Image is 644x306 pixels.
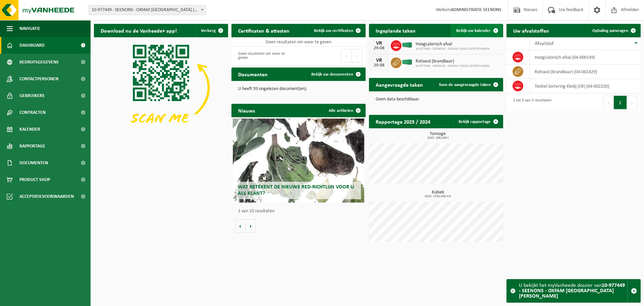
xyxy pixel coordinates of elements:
[451,7,501,12] strong: ADMINISTRATIE SEENONS
[233,119,364,203] a: Wat betekent de nieuwe RED-richtlijn voor u als klant?
[231,104,262,117] h2: Nieuws
[369,115,437,128] h2: Rapportage 2025 / 2024
[372,195,503,198] span: 2025: 1740,000 m3
[614,96,627,109] button: 1
[530,64,641,79] td: rotswol (brandbaar) (04-001429)
[519,283,625,299] strong: 10-977449 - SEENONS - OXFAM [GEOGRAPHIC_DATA] [PERSON_NAME]
[456,29,491,33] span: Bekijk uw kalender
[19,87,45,104] span: Gebruikers
[451,24,502,37] a: Bekijk uw kalender
[372,58,386,63] div: VR
[309,24,365,37] a: Bekijk uw certificaten
[19,71,58,87] span: Contactpersonen
[603,96,614,109] button: Previous
[19,138,45,155] span: Rapportage
[369,24,422,37] h2: Ingeplande taken
[231,37,366,47] td: Geen resultaten om weer te geven
[19,37,45,54] span: Dashboard
[530,50,641,64] td: hoogcalorisch afval (04-000149)
[369,78,430,91] h2: Aangevraagde taken
[416,42,489,47] span: Hoogcalorisch afval
[19,104,46,121] span: Contracten
[439,83,491,87] span: Toon de aangevraagde taken
[201,29,216,33] span: Verberg
[238,184,354,196] span: Wat betekent de nieuwe RED-richtlijn voor u als klant?
[19,121,40,138] span: Kalender
[235,48,295,63] div: Geen resultaten om weer te geven
[372,41,386,46] div: VR
[19,54,59,71] span: Bedrijfsgegevens
[246,219,256,233] button: Volgende
[311,72,353,77] span: Bekijk uw documenten
[453,115,502,128] a: Bekijk rapportage
[372,132,503,140] h3: Tonnage
[592,29,628,33] span: Ophaling aanvragen
[19,171,50,188] span: Product Shop
[401,59,413,65] img: HK-XC-40-GN-00
[535,41,554,46] span: Afvalstof
[376,97,496,102] p: Geen data beschikbaar.
[506,24,556,37] h2: Uw afvalstoffen
[372,190,503,198] h3: Kubiek
[372,46,386,51] div: 29-08
[530,79,641,93] td: Textiel Sortering Kledij (CR) (04-002220)
[196,24,227,37] button: Verberg
[352,49,362,62] button: Next
[238,87,359,91] p: U heeft 93 ongelezen document(en).
[306,68,365,81] a: Bekijk uw documenten
[238,209,362,214] p: 1 van 10 resultaten
[372,63,386,68] div: 29-08
[433,78,502,91] a: Toon de aangevraagde taken
[231,68,274,81] h2: Documenten
[94,37,228,138] img: Download de VHEPlus App
[19,155,48,171] span: Documenten
[416,47,489,51] span: 10-977449 - SEENONS - OXFAM YUNUS CENTER HAREN
[314,29,353,33] span: Bekijk uw certificaten
[235,219,246,233] button: Vorige
[323,104,365,117] a: Alle artikelen
[94,24,183,37] h2: Download nu de Vanheede+ app!
[372,136,503,140] span: 2025: 289,280 t
[416,59,489,64] span: Rotswol (brandbaar)
[341,49,352,62] button: Previous
[416,64,489,68] span: 10-977449 - SEENONS - OXFAM YUNUS CENTER HAREN
[89,5,206,15] span: 10-977449 - SEENONS - OXFAM YUNUS CENTER HAREN - HAREN
[231,24,296,37] h2: Certificaten & attesten
[19,20,40,37] span: Navigatie
[519,279,627,302] div: U bekijkt het myVanheede dossier van
[19,188,74,205] span: Acceptatievoorwaarden
[587,24,640,37] a: Ophaling aanvragen
[627,96,637,109] button: Next
[89,5,206,15] span: 10-977449 - SEENONS - OXFAM YUNUS CENTER HAREN - HAREN
[401,42,413,48] img: HK-XC-40-GN-00
[510,95,551,110] div: 1 tot 3 van 3 resultaten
